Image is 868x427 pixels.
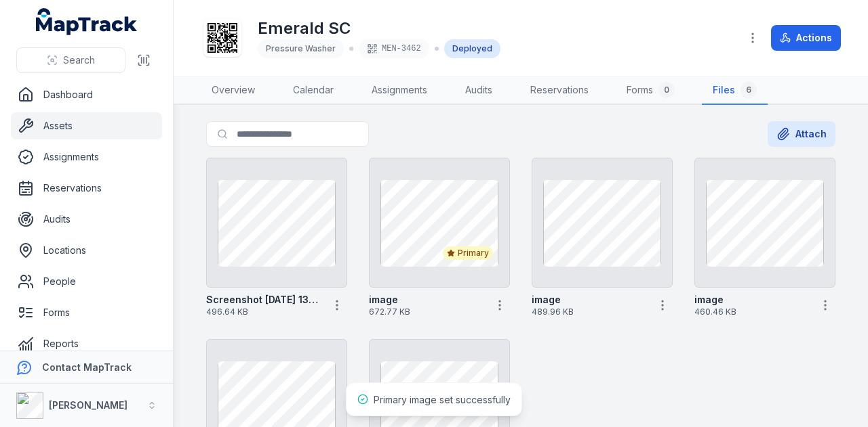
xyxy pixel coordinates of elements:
button: Actions [771,25,841,51]
div: Deployed [444,39,500,58]
a: MapTrack [36,8,138,35]
a: Calendar [282,76,344,105]
a: Assets [11,112,162,139]
div: MEN-3462 [359,39,429,58]
a: Locations [11,237,162,264]
a: Reservations [11,175,162,202]
a: Assignments [11,143,162,171]
span: Search [63,53,95,67]
button: Search [16,47,125,73]
a: Assignments [361,76,438,105]
a: Overview [201,76,266,105]
button: Attach [768,121,835,147]
div: 6 [741,82,757,98]
div: Primary [443,246,493,260]
span: 460.46 KB [694,307,810,317]
a: Forms0 [616,76,686,105]
strong: image [369,293,398,307]
span: Pressure Washer [266,43,336,53]
a: Reports [11,330,162,357]
span: 672.77 KB [369,307,484,317]
span: Primary image set successfully [374,394,511,405]
a: Reservations [519,76,599,105]
div: 0 [658,82,675,98]
a: People [11,268,162,295]
a: Audits [454,76,503,105]
a: Files6 [702,76,768,105]
a: Dashboard [11,81,162,108]
span: 489.96 KB [532,307,647,317]
strong: image [532,293,561,307]
strong: Screenshot [DATE] 131230 [206,293,321,307]
strong: image [694,293,724,307]
a: Forms [11,299,162,326]
a: Audits [11,206,162,233]
strong: [PERSON_NAME] [49,399,127,411]
h1: Emerald SC [258,18,500,39]
strong: Contact MapTrack [42,361,132,373]
span: 496.64 KB [206,307,321,317]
